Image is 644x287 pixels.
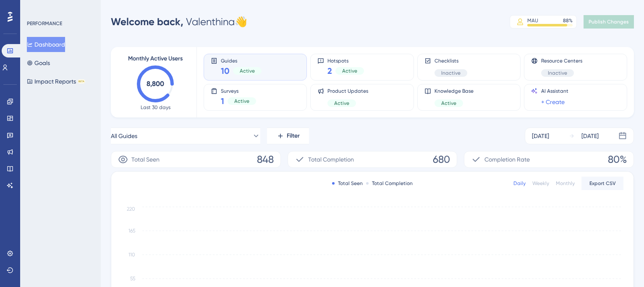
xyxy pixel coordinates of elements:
a: + Create [541,97,565,107]
span: Completion Rate [484,154,530,164]
span: Export CSV [589,180,616,187]
span: Product Updates [327,88,368,94]
span: Surveys [221,88,256,94]
button: Goals [27,55,50,70]
div: PERFORMANCE [27,20,62,27]
text: 8,800 [147,80,164,88]
span: Inactive [548,70,567,76]
div: Total Completion [366,180,413,187]
div: MAU [527,17,538,24]
div: Total Seen [332,180,363,187]
span: Knowledge Base [435,88,474,94]
span: Filter [287,131,300,141]
div: BETA [78,79,85,83]
span: AI Assistant [541,88,568,94]
div: Weekly [532,180,549,187]
span: 2 [327,65,332,77]
div: [DATE] [532,131,549,141]
button: Publish Changes [584,15,634,29]
button: Dashboard [27,37,65,52]
span: All Guides [111,131,137,141]
span: Total Seen [131,154,160,164]
tspan: 220 [127,206,135,212]
span: 1 [221,95,224,107]
div: Monthly [556,180,575,187]
span: Total Completion [308,154,354,164]
button: All Guides [111,128,260,144]
span: 10 [221,65,230,77]
span: Guides [221,57,262,63]
tspan: 165 [128,228,135,234]
span: Hotspots [327,57,364,63]
span: Resource Centers [541,57,582,64]
button: Filter [267,128,309,144]
span: Active [334,100,349,107]
span: Active [342,68,357,74]
tspan: 110 [128,252,135,258]
div: Valenthina 👋 [111,15,247,29]
div: 88 % [563,17,573,24]
span: Welcome back, [111,16,183,28]
button: Impact ReportsBETA [27,74,85,89]
div: Daily [513,180,526,187]
span: 680 [433,153,450,166]
span: Active [234,98,249,104]
span: 80% [608,153,627,166]
span: Monthly Active Users [128,54,183,64]
button: Export CSV [581,177,623,190]
span: Active [441,100,456,107]
div: [DATE] [581,131,599,141]
span: Inactive [441,70,461,76]
tspan: 55 [130,276,135,282]
span: Checklists [435,57,467,64]
span: Publish Changes [589,18,629,25]
span: Last 30 days [141,104,170,111]
span: 848 [257,153,274,166]
span: Active [240,68,255,74]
